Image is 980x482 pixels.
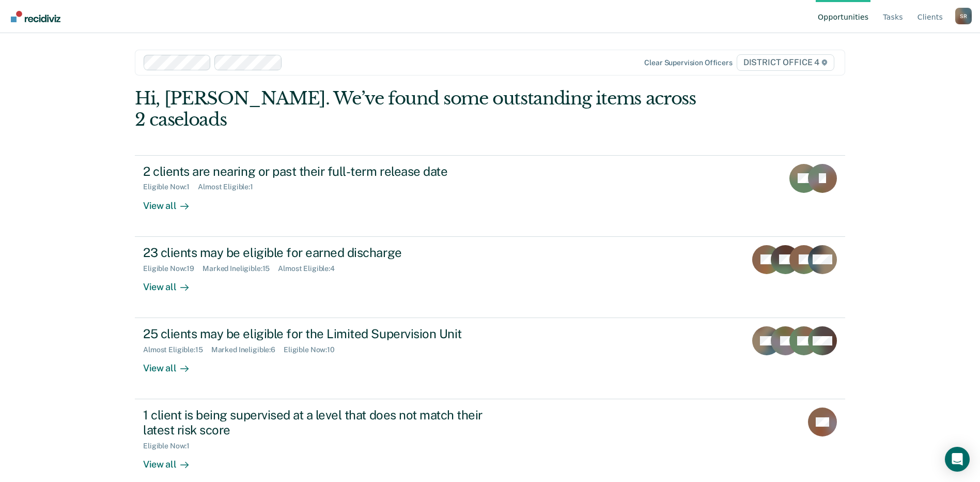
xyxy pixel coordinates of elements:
[644,58,732,67] div: Clear supervision officers
[135,155,845,237] a: 2 clients are nearing or past their full-term release dateEligible Now:1Almost Eligible:1View all
[955,8,972,24] div: S R
[143,164,506,179] div: 2 clients are nearing or past their full-term release date
[143,354,201,374] div: View all
[143,191,201,212] div: View all
[737,54,834,71] span: DISTRICT OFFICE 4
[143,408,506,438] div: 1 client is being supervised at a level that does not match their latest risk score
[143,273,201,293] div: View all
[135,237,845,318] a: 23 clients may be eligible for earned dischargeEligible Now:19Marked Ineligible:15Almost Eligible...
[143,326,506,341] div: 25 clients may be eligible for the Limited Supervision Unit
[135,88,703,130] div: Hi, [PERSON_NAME]. We’ve found some outstanding items across 2 caseloads
[143,442,198,450] div: Eligible Now : 1
[135,318,845,399] a: 25 clients may be eligible for the Limited Supervision UnitAlmost Eligible:15Marked Ineligible:6E...
[945,447,970,472] div: Open Intercom Messenger
[11,11,60,22] img: Recidiviz
[143,245,506,260] div: 23 clients may be eligible for earned discharge
[143,183,198,191] div: Eligible Now : 1
[143,450,201,471] div: View all
[211,345,284,354] div: Marked Ineligible : 6
[198,183,261,191] div: Almost Eligible : 1
[143,264,203,273] div: Eligible Now : 19
[143,345,211,354] div: Almost Eligible : 15
[955,8,972,24] button: Profile dropdown button
[284,345,343,354] div: Eligible Now : 10
[203,264,278,273] div: Marked Ineligible : 15
[278,264,343,273] div: Almost Eligible : 4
